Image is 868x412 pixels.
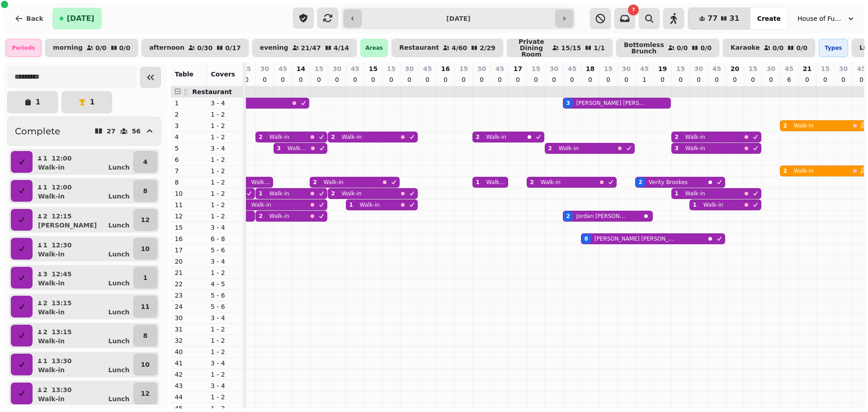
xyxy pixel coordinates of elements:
[324,179,344,186] p: Walk-in
[477,64,486,73] p: 30
[819,39,848,57] div: Types
[175,110,203,119] p: 2
[278,64,287,73] p: 45
[405,64,414,73] p: 30
[175,200,203,209] p: 11
[42,270,48,279] p: 3
[442,75,449,84] p: 0
[211,268,240,277] p: 1 - 2
[576,99,646,107] p: [PERSON_NAME] [PERSON_NAME]
[34,383,132,404] button: 213:30Walk-inLunch
[803,75,811,84] p: 0
[133,383,157,404] button: 12
[729,15,739,22] span: 31
[34,296,132,317] button: 213:15Walk-inLunch
[175,166,203,175] p: 7
[713,75,720,84] p: 0
[175,246,203,255] p: 17
[703,201,723,208] p: Walk-in
[175,223,203,232] p: 15
[141,244,150,253] p: 10
[251,179,271,186] p: Walk-in
[42,154,48,163] p: 1
[211,336,240,345] p: 1 - 2
[723,39,815,57] button: Karaoke0/00/0
[175,99,203,108] p: 1
[632,8,635,12] span: 7
[783,122,787,129] div: 2
[133,325,157,346] button: 8
[423,64,432,73] p: 45
[351,75,359,84] p: 0
[108,250,129,259] p: Lunch
[52,212,72,221] p: 12:15
[486,179,506,186] p: Walk-in
[675,145,678,152] div: 3
[858,75,865,84] p: 0
[211,257,240,266] p: 3 - 4
[108,163,130,172] p: Lunch
[175,370,203,379] p: 42
[351,64,359,73] p: 45
[541,179,561,186] p: Walk-in
[211,166,240,175] p: 1 - 2
[211,212,240,221] p: 1 - 2
[142,39,249,57] button: afternoon0/300/17
[175,313,203,322] p: 30
[175,381,203,390] p: 43
[486,133,506,141] p: Walk-in
[175,155,203,164] p: 6
[211,234,240,243] p: 6 - 8
[34,354,132,375] button: 113:30Walk-inLunch
[369,75,377,84] p: 0
[685,190,705,197] p: Walk-in
[797,14,843,23] span: House of Fu Manchester
[175,393,203,402] p: 44
[360,39,388,57] div: Areas
[140,67,161,88] button: Collapse sidebar
[749,75,756,84] p: 0
[34,325,132,346] button: 213:15Walk-inLunch
[731,44,760,52] p: Karaoke
[773,45,784,51] p: 0 / 0
[288,145,307,152] p: Walk-in
[616,39,719,57] button: Bottomless Brunch0/00/0
[568,75,576,84] p: 0
[7,91,58,113] button: 1
[175,234,203,243] p: 16
[757,15,781,22] span: Create
[42,385,48,394] p: 2
[175,71,193,78] span: Table
[7,117,161,146] button: Complete2756
[584,235,588,242] div: 8
[34,209,132,231] button: 212:15[PERSON_NAME]Lunch
[259,213,262,220] div: 2
[559,145,579,152] p: Walk-in
[175,144,203,153] p: 5
[369,64,377,73] p: 15
[496,75,503,84] p: 0
[694,64,703,73] p: 30
[52,241,72,250] p: 12:30
[424,75,431,84] p: 0
[695,75,702,84] p: 0
[685,133,705,141] p: Walk-in
[594,235,677,242] p: [PERSON_NAME] [PERSON_NAME]
[52,270,72,279] p: 12:45
[568,64,576,73] p: 45
[38,336,65,346] p: Walk-in
[211,291,240,300] p: 5 - 6
[675,133,678,141] div: 2
[175,291,203,300] p: 23
[133,296,157,317] button: 11
[211,71,235,78] span: Covers
[143,157,147,166] p: 4
[342,190,362,197] p: Walk-in
[550,75,557,84] p: 0
[731,64,739,73] p: 20
[211,200,240,209] p: 1 - 2
[334,45,349,51] p: 4 / 14
[211,370,240,379] p: 1 - 2
[315,75,322,84] p: 0
[107,128,115,134] p: 27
